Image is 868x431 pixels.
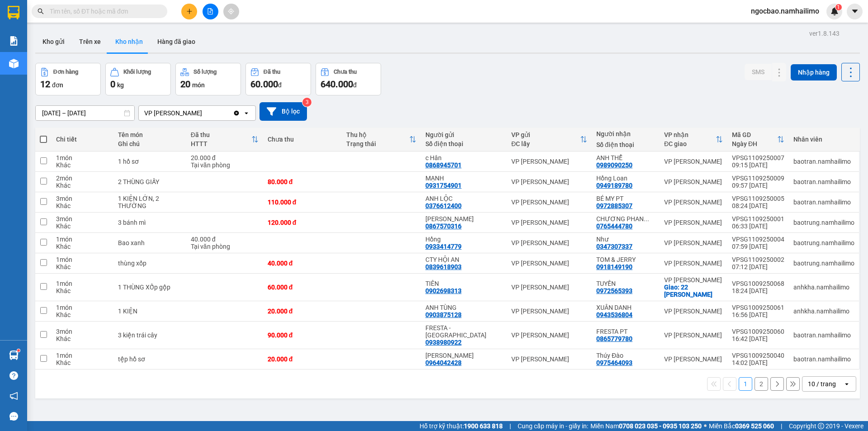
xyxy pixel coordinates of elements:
[464,422,503,430] strong: 1900 633 818
[278,81,282,89] span: đ
[818,423,824,429] span: copyright
[425,352,502,359] div: Phương Vy
[40,79,50,90] span: 12
[425,140,502,147] div: Số điện thoại
[596,223,632,230] div: 0765444780
[664,199,723,206] div: VP [PERSON_NAME]
[664,308,723,315] div: VP [PERSON_NAME]
[644,215,649,223] span: ...
[732,359,784,366] div: 14:02 [DATE]
[511,239,587,246] div: VP [PERSON_NAME]
[732,140,777,147] div: Ngày ĐH
[346,131,409,138] div: Thu hộ
[118,219,182,226] div: 3 bánh mì
[56,263,108,270] div: Khác
[118,195,182,209] div: 1 KIỆN LỚN, 2 THƯỜNG
[732,335,784,342] div: 16:42 [DATE]
[511,332,587,339] div: VP [PERSON_NAME]
[118,239,182,246] div: Bao xanh
[664,178,723,185] div: VP [PERSON_NAME]
[596,141,655,148] div: Số điện thoại
[268,260,338,267] div: 40.000 đ
[9,412,18,421] span: message
[744,5,826,17] span: ngocbao.namhailimo
[596,154,655,161] div: ANH THỂ
[619,422,702,430] strong: 0708 023 035 - 0935 103 250
[268,332,338,339] div: 90.000 đ
[704,424,707,428] span: ⚪️
[56,215,108,223] div: 3 món
[590,421,702,431] span: Miền Nam
[596,236,655,243] div: Như
[664,140,716,147] div: ĐC giao
[9,350,19,360] img: warehouse-icon
[664,158,723,165] div: VP [PERSON_NAME]
[596,287,632,294] div: 0972565393
[9,392,18,400] span: notification
[732,287,784,294] div: 18:24 [DATE]
[660,128,727,152] th: Toggle SortBy
[793,355,854,363] div: baotran.namhailimo
[732,280,784,287] div: VPSG1009250068
[118,284,182,291] div: 1 THÙNG XỐp gộp
[511,178,587,185] div: VP [PERSON_NAME]
[847,4,863,19] button: caret-down
[353,81,357,89] span: đ
[186,128,263,152] th: Toggle SortBy
[596,335,632,342] div: 0865779780
[596,130,655,137] div: Người nhận
[56,223,108,230] div: Khác
[596,352,655,359] div: Thúy Đào
[732,131,777,138] div: Mã GD
[518,421,588,431] span: Cung cấp máy in - giấy in:
[793,260,854,267] div: baotrung.namhailimo
[835,4,842,10] sup: 1
[596,280,655,287] div: TUYỀN
[334,69,357,75] div: Chưa thu
[511,308,587,315] div: VP [PERSON_NAME]
[259,102,307,121] button: Bộ lọc
[420,421,503,431] span: Hỗ trợ kỹ thuật:
[793,199,854,206] div: baotran.namhailimo
[709,421,774,431] span: Miền Bắc
[203,4,218,19] button: file-add
[425,243,462,250] div: 0933414779
[123,69,151,75] div: Khối lượng
[596,161,632,169] div: 0989090250
[425,202,462,209] div: 0376612400
[38,8,44,14] span: search
[425,161,462,169] div: 0868945701
[596,263,632,270] div: 0918149190
[596,243,632,250] div: 0347307337
[193,69,217,75] div: Số lượng
[596,359,632,366] div: 0975464093
[511,284,587,291] div: VP [PERSON_NAME]
[425,182,462,189] div: 0931754901
[793,178,854,185] div: baotran.namhailimo
[192,81,205,89] span: món
[664,260,723,267] div: VP [PERSON_NAME]
[56,136,108,143] div: Chi tiết
[793,219,854,226] div: baotrung.namhailimo
[56,236,108,243] div: 1 món
[664,355,723,363] div: VP [PERSON_NAME]
[596,175,655,182] div: Hồng Loan
[17,349,20,352] sup: 1
[425,304,502,311] div: ANH TÙNG
[56,175,108,182] div: 2 món
[509,421,511,431] span: |
[425,324,502,339] div: FRESTA - SÀI GÒN
[425,256,502,263] div: CTY HỘI AN
[56,202,108,209] div: Khác
[732,215,784,223] div: VPSG1109250001
[191,140,251,147] div: HTTT
[596,182,632,189] div: 0949189780
[791,64,837,81] button: Nhập hàng
[50,6,156,16] input: Tìm tên, số ĐT hoặc mã đơn
[596,195,655,202] div: BÉ MY PT
[191,131,251,138] div: Đã thu
[732,328,784,335] div: VPSG1009250060
[9,36,19,46] img: solution-icon
[511,260,587,267] div: VP [PERSON_NAME]
[316,63,381,95] button: Chưa thu640.000đ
